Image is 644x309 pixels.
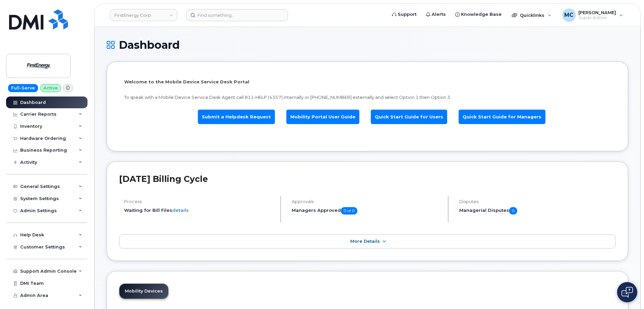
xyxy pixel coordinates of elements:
a: details [172,207,189,213]
img: Open chat [621,287,633,298]
li: Waiting for Bill Files [124,207,275,214]
a: Mobility Portal User Guide [286,110,359,124]
span: 0 [509,207,517,215]
h2: [DATE] Billing Cycle [119,174,616,184]
p: Welcome to the Mobile Device Service Desk Portal [124,79,611,85]
h4: Process [124,199,275,204]
a: Quick Start Guide for Managers [459,110,545,124]
span: 0 of 0 [341,207,357,215]
h1: Dashboard [107,39,628,51]
a: Submit a Helpdesk Request [198,110,275,124]
a: Mobility Devices [119,284,168,299]
span: More Details [350,239,380,244]
p: To speak with a Mobile Device Service Desk Agent call 811-HELP (4357) internally or [PHONE_NUMBER... [124,94,611,101]
h5: Managers Approved [292,207,442,215]
h4: Disputes [459,199,616,204]
a: Quick Start Guide for Users [371,110,447,124]
h4: Approvals [292,199,442,204]
h5: Managerial Disputes [459,207,616,215]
